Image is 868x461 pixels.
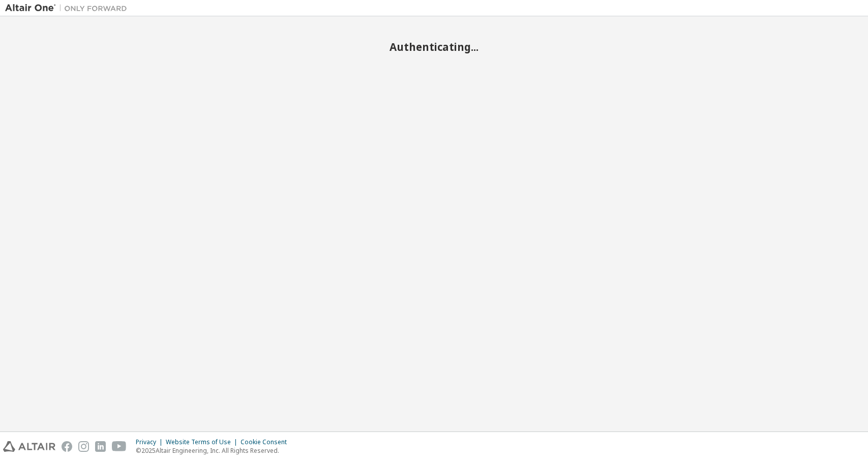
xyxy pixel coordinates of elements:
[95,441,106,452] img: linkedin.svg
[3,441,55,452] img: altair_logo.svg
[62,441,72,452] img: facebook.svg
[5,40,863,53] h2: Authenticating...
[112,441,127,452] img: youtube.svg
[136,438,166,446] div: Privacy
[166,438,241,446] div: Website Terms of Use
[5,3,132,13] img: Altair One
[136,446,293,455] p: © 2025 Altair Engineering, Inc. All Rights Reserved.
[241,438,293,446] div: Cookie Consent
[78,441,89,452] img: instagram.svg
